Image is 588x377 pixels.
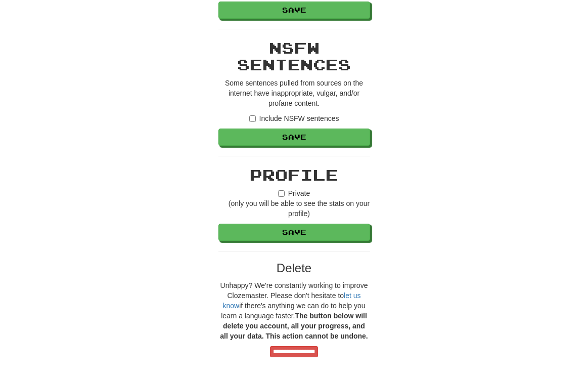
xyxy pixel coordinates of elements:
[218,129,370,146] button: Save
[278,190,285,197] input: Private(only you will be able to see the stats on your profile)
[220,312,368,340] strong: The button below will delete you account, all your progress, and all your data. This action canno...
[218,166,370,183] h2: Profile
[218,224,370,241] button: Save
[218,39,370,73] h2: NSFW Sentences
[222,291,360,310] a: let us know
[218,188,370,219] label: Private (only you will be able to see the stats on your profile)
[249,115,256,122] input: Include NSFW sentences
[218,78,370,108] p: Some sentences pulled from sources on the internet have inappropriate, vulgar, and/or profane con...
[218,280,370,341] p: Unhappy? We're constantly working to improve Clozemaster. Please don't hesitate to if there's any...
[218,2,370,19] button: Save
[218,262,370,275] h3: Delete
[249,113,339,123] label: Include NSFW sentences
